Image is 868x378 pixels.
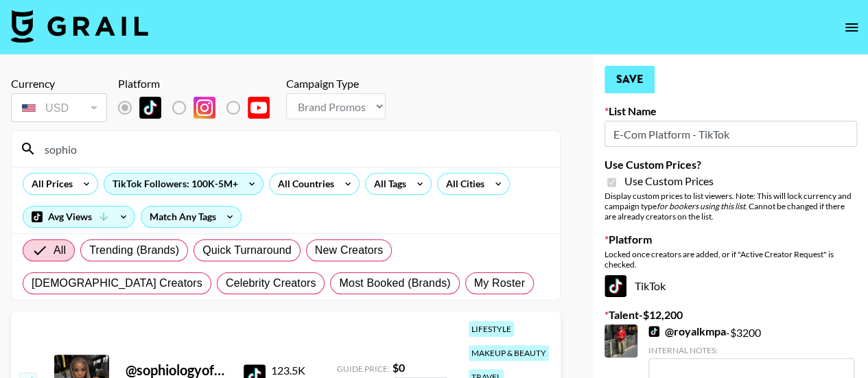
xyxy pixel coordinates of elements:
[337,364,390,374] span: Guide Price:
[14,96,104,120] div: USD
[838,14,865,41] button: open drawer
[605,66,655,93] button: Save
[605,249,857,270] div: Locked once creators are added, or if "Active Creator Request" is checked.
[624,174,714,188] span: Use Custom Prices
[315,242,384,259] span: New Creators
[392,361,405,374] strong: $ 0
[270,174,337,194] div: All Countries
[36,138,552,160] input: Search by User Name
[141,206,241,227] div: Match Any Tags
[605,275,857,297] div: TikTok
[605,308,857,322] label: Talent - $ 12,200
[339,275,450,292] span: Most Booked (Brands)
[469,345,549,361] div: makeup & beauty
[32,275,202,292] span: [DEMOGRAPHIC_DATA] Creators
[474,275,525,292] span: My Roster
[54,242,66,259] span: All
[605,275,626,297] img: TikTok
[648,326,659,337] img: TikTok
[11,10,148,43] img: Grail Talent
[469,321,514,337] div: lifestyle
[438,174,487,194] div: All Cities
[139,97,161,119] img: TikTok
[23,206,134,227] div: Avg Views
[118,93,281,122] div: List locked to TikTok.
[605,233,857,246] label: Platform
[286,77,386,91] div: Campaign Type
[11,91,107,125] div: Currency is locked to USD
[648,345,854,355] div: Internal Notes:
[23,174,75,194] div: All Prices
[605,191,857,222] div: Display custom prices to list viewers. Note: This will lock currency and campaign type . Cannot b...
[248,97,270,119] img: YouTube
[605,158,857,172] label: Use Custom Prices?
[193,97,215,119] img: Instagram
[605,104,857,118] label: List Name
[11,77,107,91] div: Currency
[657,201,745,211] em: for bookers using this list
[118,77,281,91] div: Platform
[366,174,409,194] div: All Tags
[202,242,292,259] span: Quick Turnaround
[104,174,263,194] div: TikTok Followers: 100K-5M+
[226,275,316,292] span: Celebrity Creators
[271,364,320,377] div: 123.5K
[648,324,726,338] a: @royalkmpa
[89,242,179,259] span: Trending (Brands)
